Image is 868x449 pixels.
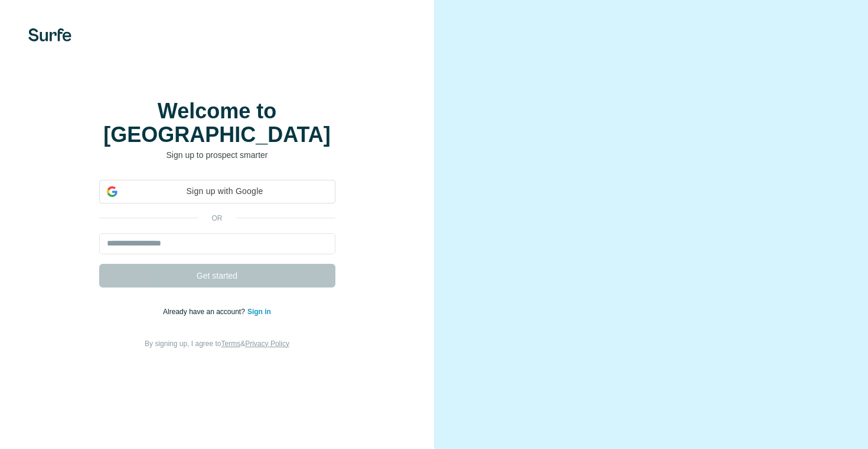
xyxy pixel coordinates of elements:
a: Sign in [247,308,271,316]
a: Terms [221,340,241,348]
p: or [198,213,236,224]
div: Sign up with Google [99,180,335,203]
a: Privacy Policy [245,340,289,348]
span: Already have an account? [163,308,247,316]
img: Surfe's logo [28,28,71,41]
h1: Welcome to [GEOGRAPHIC_DATA] [99,99,335,147]
p: Sign up to prospect smarter [99,149,335,161]
span: Sign up with Google [122,185,328,198]
span: By signing up, I agree to & [145,340,289,348]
